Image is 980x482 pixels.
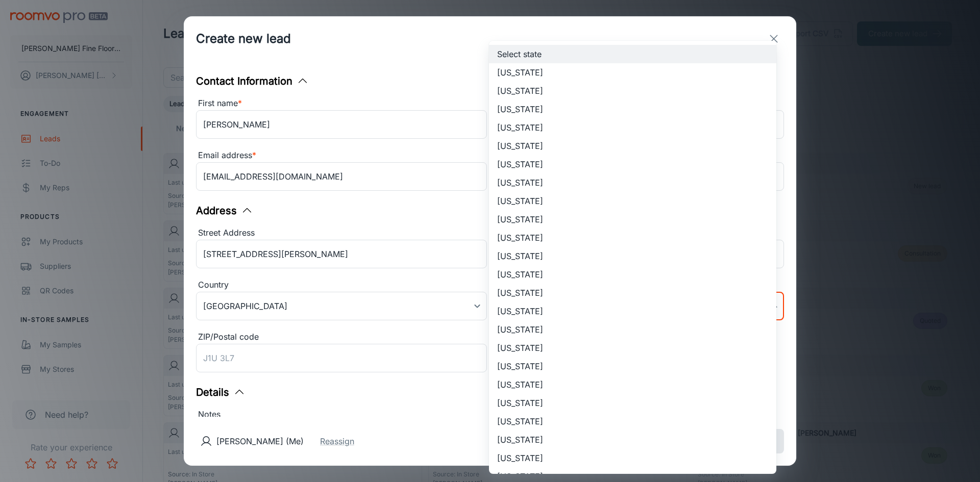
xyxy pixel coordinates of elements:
[489,339,776,357] li: [US_STATE]
[489,229,776,247] li: [US_STATE]
[489,63,776,82] li: [US_STATE]
[489,210,776,229] li: [US_STATE]
[489,284,776,302] li: [US_STATE]
[489,357,776,375] li: [US_STATE]
[489,430,776,449] li: [US_STATE]
[489,320,776,339] li: [US_STATE]
[489,265,776,284] li: [US_STATE]
[489,394,776,412] li: [US_STATE]
[489,45,776,63] li: Select state
[489,82,776,100] li: [US_STATE]
[489,412,776,430] li: [US_STATE]
[489,375,776,394] li: [US_STATE]
[489,302,776,320] li: [US_STATE]
[489,137,776,155] li: [US_STATE]
[489,100,776,118] li: [US_STATE]
[489,118,776,137] li: [US_STATE]
[489,449,776,467] li: [US_STATE]
[489,192,776,210] li: [US_STATE]
[489,173,776,192] li: [US_STATE]
[489,155,776,173] li: [US_STATE]
[489,247,776,265] li: [US_STATE]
